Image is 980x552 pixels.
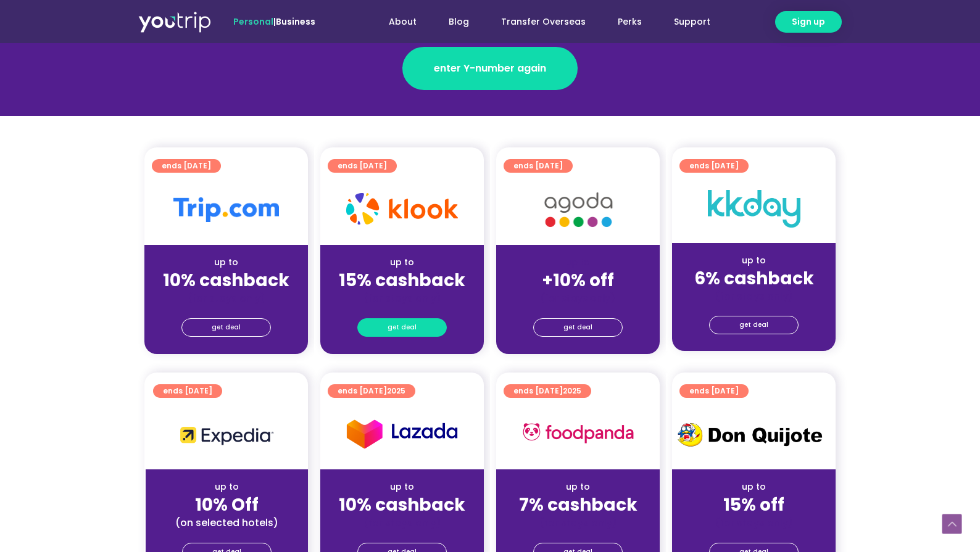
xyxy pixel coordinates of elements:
span: 2025 [563,385,581,396]
a: About [373,10,433,33]
a: Business [276,15,315,28]
div: up to [156,480,298,493]
div: (for stays only) [506,516,650,529]
a: ends [DATE] [504,159,573,173]
a: get deal [709,316,799,334]
span: Sign up [792,15,825,28]
span: ends [DATE] [689,384,739,398]
div: (for stays only) [682,516,826,529]
div: (on selected hotels) [156,516,298,529]
a: ends [DATE] [152,159,221,173]
div: (for stays only) [154,292,298,305]
a: ends [DATE] [153,384,222,398]
div: (for stays only) [330,292,474,305]
div: up to [682,480,826,493]
span: up to [567,256,589,268]
strong: 10% Off [195,493,259,517]
nav: Menu [349,10,726,33]
a: Blog [433,10,485,33]
span: get deal [739,316,768,334]
div: up to [506,480,650,493]
strong: 15% off [723,493,784,517]
span: ends [DATE] [162,159,211,173]
span: ends [DATE] [338,159,387,173]
span: ends [DATE] [163,384,212,398]
a: get deal [357,318,447,337]
span: | [233,15,315,28]
a: ends [DATE]2025 [328,384,415,398]
span: ends [DATE] [689,159,739,173]
strong: +10% off [542,268,614,292]
div: (for stays only) [506,292,650,305]
span: 2025 [387,385,405,396]
a: enter Y-number again [402,47,578,90]
span: get deal [388,319,417,336]
strong: 6% cashback [694,266,814,290]
strong: 7% cashback [519,493,637,517]
a: Transfer Overseas [485,10,602,33]
a: Support [658,10,726,33]
span: ends [DATE] [338,384,405,398]
div: (for stays only) [330,516,474,529]
a: Perks [602,10,658,33]
strong: 15% cashback [339,268,465,292]
span: get deal [212,319,241,336]
span: enter Y-number again [434,61,546,76]
a: ends [DATE] [679,384,749,398]
a: ends [DATE] [328,159,397,173]
strong: 10% cashback [163,268,289,292]
span: ends [DATE] [513,384,581,398]
a: ends [DATE]2025 [504,384,591,398]
span: Personal [233,15,273,28]
span: ends [DATE] [513,159,563,173]
div: (for stays only) [682,290,826,303]
a: Sign up [775,11,842,33]
div: up to [330,256,474,269]
a: get deal [181,318,271,337]
a: get deal [533,318,623,337]
div: up to [154,256,298,269]
div: up to [682,254,826,267]
div: up to [330,480,474,493]
strong: 10% cashback [339,493,465,517]
a: ends [DATE] [679,159,749,173]
span: get deal [563,319,592,336]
